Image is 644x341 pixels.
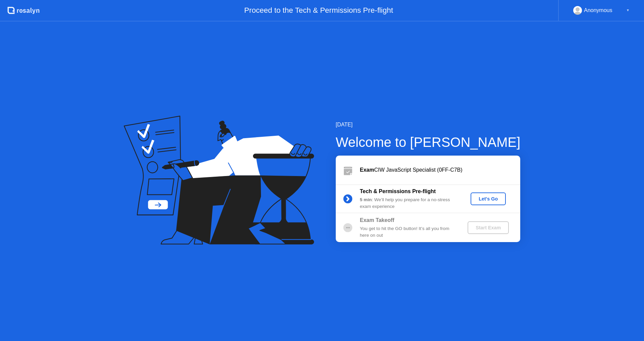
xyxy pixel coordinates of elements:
div: Welcome to [PERSON_NAME] [336,132,521,152]
div: [DATE] [336,121,521,129]
button: Let's Go [471,192,506,205]
div: : We’ll help you prepare for a no-stress exam experience [360,196,457,210]
div: CIW JavaScript Specialist (0FF-C7B) [360,166,520,174]
b: Exam Takeoff [360,217,394,223]
div: Let's Go [473,196,503,202]
b: Exam [360,167,374,173]
b: Tech & Permissions Pre-flight [360,188,436,194]
div: ▼ [626,6,630,15]
b: 5 min [360,197,372,202]
button: Start Exam [468,221,509,234]
div: You get to hit the GO button! It’s all you from here on out [360,225,457,239]
div: Anonymous [584,6,612,15]
div: Start Exam [470,225,506,230]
